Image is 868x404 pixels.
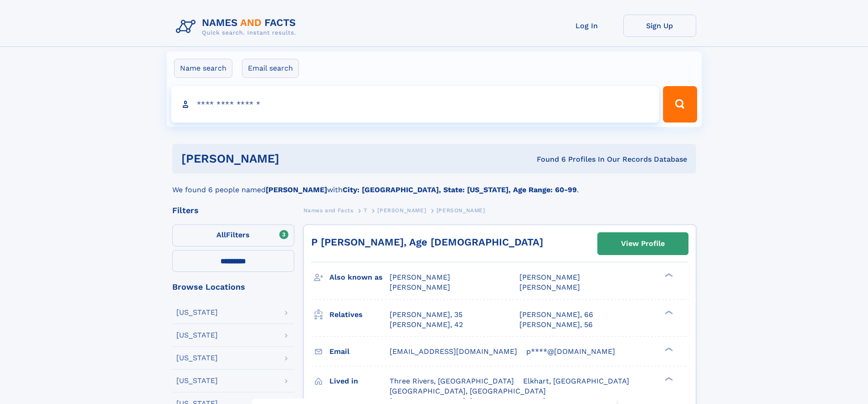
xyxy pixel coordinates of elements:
h3: Email [329,344,390,359]
div: [US_STATE] [176,377,218,384]
label: Filters [172,225,294,246]
h1: [PERSON_NAME] [181,153,408,164]
a: Names and Facts [303,205,354,216]
b: [PERSON_NAME] [266,185,327,194]
span: [EMAIL_ADDRESS][DOMAIN_NAME] [390,347,517,356]
a: Log In [550,15,623,37]
span: Three Rivers, [GEOGRAPHIC_DATA] [390,377,514,385]
a: [PERSON_NAME], 42 [390,320,463,330]
div: Filters [172,206,294,215]
span: All [216,230,226,239]
div: Found 6 Profiles In Our Records Database [408,154,687,164]
div: ❯ [663,376,673,382]
a: [PERSON_NAME], 35 [390,310,462,320]
div: [US_STATE] [176,354,218,362]
span: [PERSON_NAME] [377,207,426,214]
span: [GEOGRAPHIC_DATA], [GEOGRAPHIC_DATA] [390,387,546,395]
a: Sign Up [623,15,696,37]
a: View Profile [598,233,688,255]
span: [PERSON_NAME] [390,283,450,291]
div: View Profile [621,233,665,254]
input: search input [171,86,659,123]
img: Logo Names and Facts [172,15,303,39]
div: [US_STATE] [176,309,218,316]
div: [US_STATE] [176,332,218,339]
a: P [PERSON_NAME], Age [DEMOGRAPHIC_DATA] [311,236,543,248]
div: Browse Locations [172,283,294,291]
span: Elkhart, [GEOGRAPHIC_DATA] [523,377,629,385]
a: T [364,205,367,216]
div: ❯ [663,346,673,352]
button: Search Button [663,86,697,123]
span: T [364,207,367,214]
h3: Relatives [329,307,390,322]
span: [PERSON_NAME] [519,273,580,281]
h3: Also known as [329,270,390,285]
div: We found 6 people named with . [172,174,696,195]
div: ❯ [663,272,673,278]
a: [PERSON_NAME], 66 [519,310,593,320]
span: [PERSON_NAME] [390,273,450,281]
span: [PERSON_NAME] [437,207,485,214]
label: Name search [174,59,232,78]
a: [PERSON_NAME], 56 [519,320,593,330]
div: ❯ [663,309,673,315]
span: [PERSON_NAME] [519,283,580,291]
b: City: [GEOGRAPHIC_DATA], State: [US_STATE], Age Range: 60-99 [343,185,577,194]
label: Email search [242,59,299,78]
h3: Lived in [329,373,390,389]
a: [PERSON_NAME] [377,205,426,216]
